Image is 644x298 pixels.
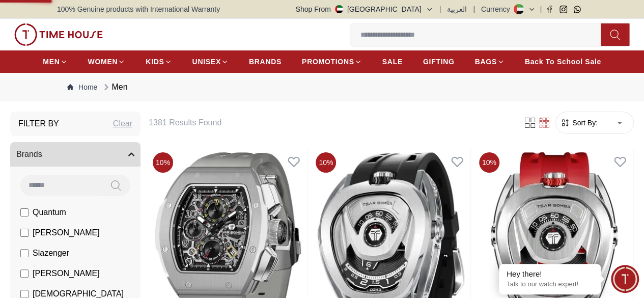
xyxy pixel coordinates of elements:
p: Talk to our watch expert! [507,280,593,289]
button: Sort By: [560,118,598,128]
span: [PERSON_NAME] [33,227,100,239]
input: [DEMOGRAPHIC_DATA] [20,290,29,298]
span: UNISEX [192,57,221,67]
span: PROMOTIONS [302,57,354,67]
span: SALE [382,57,403,67]
button: Shop From[GEOGRAPHIC_DATA] [296,4,433,14]
a: Whatsapp [573,6,581,13]
a: Facebook [546,6,553,13]
div: Chat Widget [611,265,639,293]
div: Currency [481,4,514,14]
input: Quantum [20,208,29,216]
a: MEN [43,52,67,71]
span: Sort By: [570,118,598,128]
span: MEN [43,57,60,67]
h3: Filter By [18,118,59,130]
span: Quantum [33,206,66,219]
h6: 1381 Results Found [149,117,511,129]
img: ... [14,23,103,46]
button: العربية [447,4,467,14]
div: Hey there! [507,269,593,279]
span: 10 % [316,152,336,173]
div: Clear [113,118,132,130]
span: GIFTING [423,57,455,67]
button: Brands [10,142,141,167]
div: Men [101,81,127,93]
span: | [473,4,475,14]
a: Instagram [559,6,567,13]
span: BRANDS [249,57,282,67]
a: PROMOTIONS [302,52,362,71]
a: Home [67,82,97,92]
span: | [540,4,542,14]
span: | [439,4,441,14]
a: BAGS [474,52,504,71]
span: BAGS [474,57,496,67]
img: United Arab Emirates [335,5,343,13]
input: Slazenger [20,249,29,257]
span: KIDS [146,57,164,67]
span: 100% Genuine products with International Warranty [57,4,220,14]
span: Brands [16,148,42,160]
span: 10 % [479,152,499,173]
a: SALE [382,52,403,71]
input: [PERSON_NAME] [20,229,29,237]
a: UNISEX [192,52,229,71]
span: WOMEN [88,57,118,67]
span: 10 % [153,152,173,173]
input: [PERSON_NAME] [20,269,29,278]
span: Back To School Sale [525,57,601,67]
a: BRANDS [249,52,282,71]
nav: Breadcrumb [57,73,587,101]
span: Slazenger [33,247,69,259]
a: WOMEN [88,52,126,71]
a: Back To School Sale [525,52,601,71]
a: GIFTING [423,52,455,71]
a: KIDS [146,52,172,71]
span: [PERSON_NAME] [33,267,100,280]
